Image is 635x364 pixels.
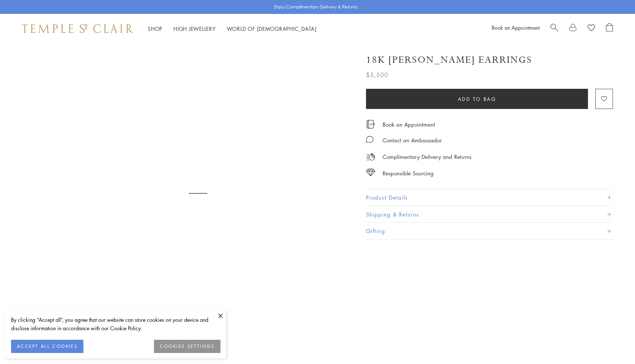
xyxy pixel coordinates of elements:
button: COOKIES SETTINGS [154,340,220,353]
a: Open Shopping Bag [606,23,613,34]
button: ACCEPT ALL COOKIES [11,340,83,353]
button: Product Details [366,189,613,206]
button: Shipping & Returns [366,206,613,223]
a: Book an Appointment [383,120,435,128]
img: MessageIcon-01_2.svg [366,136,373,143]
a: High JewelleryHigh Jewellery [173,25,216,32]
a: ShopShop [148,25,162,32]
div: By clicking “Accept all”, you agree that our website can store cookies on your device and disclos... [11,316,220,332]
span: Add to bag [458,95,496,103]
p: Complimentary Delivery and Returns [383,152,471,161]
button: Add to bag [366,89,588,109]
div: Contact an Ambassador [383,136,442,145]
img: icon_delivery.svg [366,152,375,161]
iframe: Gorgias live chat messenger [598,330,628,357]
div: Responsible Sourcing [383,169,434,178]
h1: 18K [PERSON_NAME] Earrings [366,54,532,66]
img: icon_sourcing.svg [366,169,375,176]
img: Temple St. Clair [22,24,133,33]
button: Gifting [366,223,613,239]
a: View Wishlist [588,23,595,34]
a: World of [DEMOGRAPHIC_DATA]World of [DEMOGRAPHIC_DATA] [227,25,317,32]
a: Search [550,23,558,34]
span: $5,500 [366,70,388,80]
nav: Main navigation [148,24,317,33]
img: icon_appointment.svg [366,120,375,128]
p: Enjoy Complimentary Delivery & Returns [274,3,358,11]
a: Book an Appointment [492,24,539,31]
